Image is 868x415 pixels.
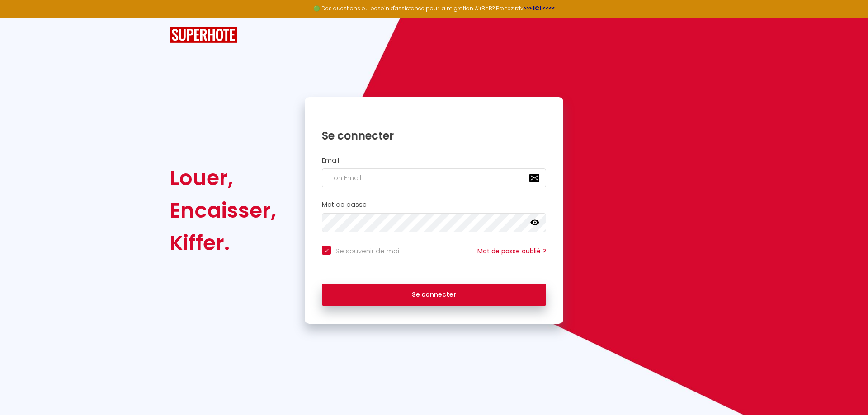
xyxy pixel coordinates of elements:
[322,284,546,306] button: Se connecter
[322,157,546,164] h2: Email
[170,162,276,194] div: Louer,
[322,129,546,143] h1: Se connecter
[322,168,546,187] input: Ton Email
[170,27,237,43] img: SuperHote logo
[477,247,546,256] a: Mot de passe oublié ?
[170,227,276,259] div: Kiffer.
[170,194,276,227] div: Encaisser,
[524,5,555,12] a: >>> ICI <<<<
[322,201,546,209] h2: Mot de passe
